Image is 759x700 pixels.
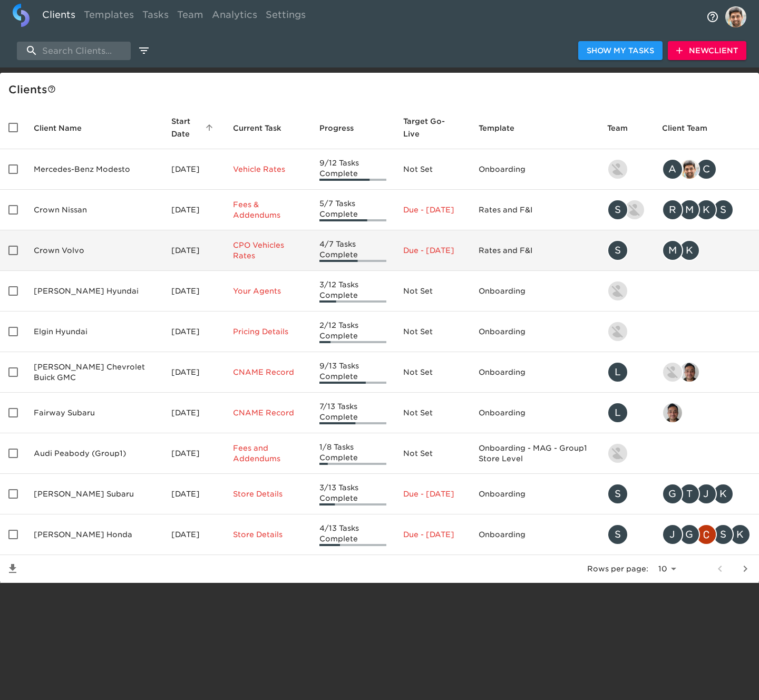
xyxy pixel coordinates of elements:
[25,352,163,393] td: [PERSON_NAME] Chevrolet Buick GMC
[233,407,303,418] p: CNAME Record
[479,122,528,134] span: Template
[729,524,751,545] div: K
[311,393,395,433] td: 7/13 Tasks Complete
[25,514,163,555] td: [PERSON_NAME] Honda
[662,240,683,261] div: M
[311,514,395,555] td: 4/13 Tasks Complete
[662,240,751,261] div: mcooley@crowncars.com, kwilson@crowncars.com
[233,164,303,174] p: Vehicle Rates
[261,4,310,30] a: Settings
[587,563,648,574] p: Rows per page:
[233,529,303,540] p: Store Details
[662,483,751,504] div: george.lawton@schomp.com, tj.joyce@schomp.com, james.kurtenbach@schomp.com, kevin.mand@schomp.com
[233,443,303,464] p: Fees and Addendums
[403,489,461,499] p: Due - [DATE]
[607,199,628,220] div: S
[607,443,645,464] div: nikko.foster@roadster.com
[607,362,628,383] div: L
[713,199,734,220] div: S
[662,122,721,134] span: Client Team
[403,245,461,256] p: Due - [DATE]
[679,199,700,220] div: M
[138,4,173,30] a: Tasks
[662,524,751,545] div: james.kurtenbach@schomp.com, george.lawton@schomp.com, christopher.mccarthy@roadster.com, scott.g...
[607,240,645,261] div: savannah@roadster.com
[163,514,225,555] td: [DATE]
[470,149,599,190] td: Onboarding
[208,4,261,30] a: Analytics
[233,489,303,499] p: Store Details
[311,352,395,393] td: 9/13 Tasks Complete
[25,474,163,514] td: [PERSON_NAME] Subaru
[662,402,751,423] div: sai@simplemnt.com
[676,44,738,57] span: New Client
[470,271,599,312] td: Onboarding
[311,230,395,271] td: 4/7 Tasks Complete
[608,444,627,463] img: nikko.foster@roadster.com
[25,149,163,190] td: Mercedes-Benz Modesto
[663,403,682,422] img: sai@simplemnt.com
[587,44,654,57] span: Show My Tasks
[163,393,225,433] td: [DATE]
[608,322,627,341] img: kevin.lo@roadster.com
[608,160,627,179] img: kevin.lo@roadster.com
[163,230,225,271] td: [DATE]
[171,115,216,140] span: Start Date
[607,199,645,220] div: savannah@roadster.com, austin@roadster.com
[470,190,599,230] td: Rates and F&I
[607,159,645,180] div: kevin.lo@roadster.com
[233,122,295,134] span: Current Task
[696,199,717,220] div: K
[663,363,682,382] img: nikko.foster@roadster.com
[662,199,751,220] div: rrobins@crowncars.com, mcooley@crowncars.com, kwilson@crowncars.com, sparent@crowncars.com
[470,393,599,433] td: Onboarding
[311,312,395,352] td: 2/12 Tasks Complete
[607,483,645,504] div: savannah@roadster.com
[662,483,683,504] div: G
[233,286,303,296] p: Your Agents
[607,321,645,342] div: kevin.lo@roadster.com
[25,393,163,433] td: Fairway Subaru
[395,352,470,393] td: Not Set
[607,122,641,134] span: Team
[395,271,470,312] td: Not Set
[607,240,628,261] div: S
[725,6,746,27] img: Profile
[625,200,644,219] img: austin@roadster.com
[311,149,395,190] td: 9/12 Tasks Complete
[163,312,225,352] td: [DATE]
[607,362,645,383] div: leland@roadster.com
[25,271,163,312] td: [PERSON_NAME] Hyundai
[470,514,599,555] td: Onboarding
[163,352,225,393] td: [DATE]
[395,393,470,433] td: Not Set
[38,4,80,30] a: Clients
[403,529,461,540] p: Due - [DATE]
[470,433,599,474] td: Onboarding - MAG - Group1 Store Level
[679,483,700,504] div: T
[662,159,751,180] div: angelique.nurse@roadster.com, sandeep@simplemnt.com, clayton.mandel@roadster.com
[700,4,725,30] button: notifications
[578,41,663,61] button: Show My Tasks
[607,524,645,545] div: savannah@roadster.com
[668,41,746,61] button: NewClient
[608,281,627,300] img: kevin.lo@roadster.com
[662,159,683,180] div: A
[17,42,131,60] input: search
[470,312,599,352] td: Onboarding
[395,433,470,474] td: Not Set
[233,199,303,220] p: Fees & Addendums
[403,115,447,140] span: Calculated based on the start date and the duration of all Tasks contained in this Hub.
[403,115,461,140] span: Target Go-Live
[8,81,755,98] div: Client s
[662,199,683,220] div: R
[25,190,163,230] td: Crown Nissan
[607,483,628,504] div: S
[311,433,395,474] td: 1/8 Tasks Complete
[13,4,30,27] img: logo
[319,122,367,134] span: Progress
[395,312,470,352] td: Not Set
[607,402,645,423] div: leland@roadster.com
[233,326,303,337] p: Pricing Details
[163,433,225,474] td: [DATE]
